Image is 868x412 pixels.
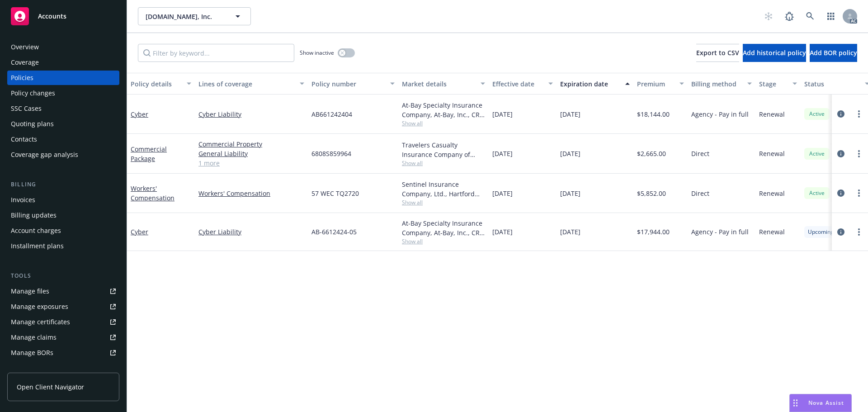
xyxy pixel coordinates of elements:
div: Quoting plans [11,117,54,131]
div: At-Bay Specialty Insurance Company, At-Bay, Inc., CRC Group [402,100,485,119]
a: Cyber Liability [198,109,304,119]
a: Start snowing [759,7,778,25]
span: Active [808,110,826,118]
a: circleInformation [835,188,846,199]
div: Effective date [492,79,543,89]
a: Commercial Package [131,145,167,163]
span: [DATE] [492,227,513,237]
a: Manage files [7,284,119,298]
span: AB-6612424-05 [311,227,357,237]
a: 1 more [198,158,304,168]
div: Policy changes [11,86,55,100]
div: Manage files [11,284,49,298]
button: Billing method [688,73,755,95]
div: Manage certificates [11,315,70,329]
div: Market details [402,79,475,89]
button: Effective date [489,73,557,95]
span: Agency - Pay in full [691,109,749,119]
a: Report a Bug [780,7,798,25]
button: Premium [633,73,688,95]
span: $2,665.00 [637,149,666,158]
button: Lines of coverage [195,73,308,95]
span: [DATE] [492,149,513,158]
div: Account charges [11,223,61,238]
span: Show all [402,119,485,127]
span: 57 WEC TQ2720 [311,189,359,198]
span: Open Client Navigator [17,382,84,392]
button: Expiration date [557,73,633,95]
div: Premium [637,79,674,89]
div: Installment plans [11,239,64,253]
button: Policy details [127,73,195,95]
span: $5,852.00 [637,189,666,198]
a: Account charges [7,223,119,238]
div: Expiration date [560,79,620,89]
button: [DOMAIN_NAME], Inc. [138,7,251,25]
div: Billing updates [11,208,57,223]
span: Export to CSV [696,48,739,57]
span: Nova Assist [808,399,844,407]
span: AB661242404 [311,109,352,119]
div: Manage claims [11,330,57,345]
div: Billing method [691,79,742,89]
button: Export to CSV [696,44,739,62]
a: Contacts [7,132,119,147]
div: Manage exposures [11,299,68,314]
button: Policy number [308,73,398,95]
span: Active [808,189,826,197]
a: Policies [7,71,119,85]
span: Show inactive [300,49,334,57]
a: more [854,148,864,159]
a: Commercial Property [198,139,304,149]
div: At-Bay Specialty Insurance Company, At-Bay, Inc., CRC Group [402,218,485,237]
a: Cyber Liability [198,227,304,237]
div: Overview [11,40,39,54]
a: Policy changes [7,86,119,100]
div: Sentinel Insurance Company, Ltd., Hartford Insurance Group [402,180,485,199]
button: Add BOR policy [810,44,857,62]
div: Policy number [311,79,385,89]
span: Show all [402,159,485,167]
a: Installment plans [7,239,119,253]
div: SSC Cases [11,101,42,116]
a: more [854,188,864,199]
a: Invoices [7,193,119,207]
a: Accounts [7,4,119,29]
a: Manage BORs [7,346,119,360]
span: $18,144.00 [637,109,670,119]
a: Switch app [822,7,840,25]
a: Overview [7,40,119,54]
span: [DATE] [560,109,580,119]
a: General Liability [198,149,304,158]
div: Coverage gap analysis [11,147,78,162]
span: $17,944.00 [637,227,670,237]
input: Filter by keyword... [138,44,294,62]
div: Travelers Casualty Insurance Company of America, Travelers Insurance [402,140,485,159]
span: [DATE] [492,189,513,198]
div: Summary of insurance [11,361,80,375]
div: Manage BORs [11,346,53,360]
span: Direct [691,149,709,158]
button: Nova Assist [789,394,852,412]
div: Stage [759,79,787,89]
a: circleInformation [835,148,846,159]
a: circleInformation [835,109,846,119]
span: [DATE] [560,227,580,237]
div: Tools [7,271,119,280]
button: Stage [755,73,801,95]
a: more [854,109,864,119]
span: [DATE] [560,149,580,158]
div: Drag to move [790,394,801,412]
span: Add historical policy [743,48,806,57]
a: Cyber [131,227,148,236]
a: Billing updates [7,208,119,223]
button: Add historical policy [743,44,806,62]
a: Cyber [131,110,148,118]
a: Coverage gap analysis [7,147,119,162]
a: Coverage [7,55,119,70]
a: Workers' Compensation [198,189,304,198]
span: Renewal [759,149,785,158]
div: Billing [7,180,119,189]
a: Workers' Compensation [131,184,175,202]
span: Upcoming [808,228,834,236]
